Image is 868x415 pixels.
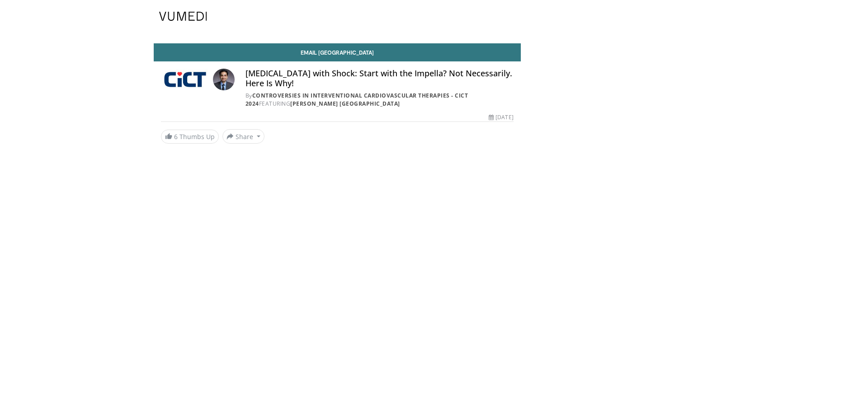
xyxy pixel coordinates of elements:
h4: [MEDICAL_DATA] with Shock: Start with the Impella? Not Necessarily. Here Is Why! [245,69,514,88]
a: [PERSON_NAME] [GEOGRAPHIC_DATA] [290,100,400,107]
div: [DATE] [489,113,513,121]
button: Share [222,129,264,144]
a: Controversies in Interventional Cardiovascular Therapies - CICT 2024 [245,92,468,107]
img: Avatar [213,69,235,90]
span: 6 [174,132,178,141]
a: Email [GEOGRAPHIC_DATA] [154,43,521,61]
img: VuMedi Logo [159,12,207,21]
img: Controversies in Interventional Cardiovascular Therapies - CICT 2024 [161,69,209,90]
a: 6 Thumbs Up [161,130,219,144]
div: By FEATURING [245,92,514,108]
